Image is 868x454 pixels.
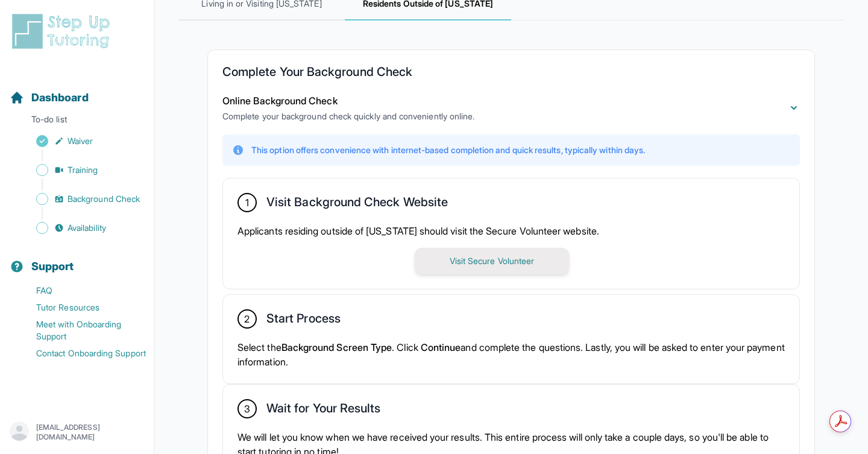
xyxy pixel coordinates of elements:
[237,340,785,369] p: Select the . Click and complete the questions. Lastly, you will be asked to enter your payment in...
[244,402,250,416] span: 3
[281,341,392,353] span: Background Screen Type
[10,89,89,106] a: Dashboard
[31,258,74,275] span: Support
[222,65,800,84] h2: Complete Your Background Check
[68,222,106,234] span: Availability
[222,110,474,122] p: Complete your background check quickly and conveniently online.
[222,93,800,122] button: Online Background CheckComplete your background check quickly and conveniently online.
[10,191,154,207] a: Background Check
[68,193,140,205] span: Background Check
[10,282,154,299] a: FAQ
[10,133,154,150] a: Waiver
[10,12,117,51] img: logo
[68,135,93,147] span: Waiver
[10,299,154,316] a: Tutor Resources
[266,311,341,330] h2: Start Process
[5,113,149,130] p: To-do list
[10,162,154,178] a: Training
[68,164,98,176] span: Training
[5,239,149,280] button: Support
[31,89,89,106] span: Dashboard
[245,195,249,210] span: 1
[5,70,149,111] button: Dashboard
[266,195,448,214] h2: Visit Background Check Website
[10,316,154,345] a: Meet with Onboarding Support
[10,219,154,236] a: Availability
[266,401,380,420] h2: Wait for Your Results
[244,312,250,326] span: 2
[421,341,461,353] span: Continue
[10,421,144,443] button: [EMAIL_ADDRESS][DOMAIN_NAME]
[222,95,338,107] span: Online Background Check
[251,144,645,156] p: This option offers convenience with internet-based completion and quick results, typically within...
[415,254,569,266] a: Visit Secure Volunteer
[36,423,144,442] p: [EMAIL_ADDRESS][DOMAIN_NAME]
[415,248,569,274] button: Visit Secure Volunteer
[237,224,785,238] p: Applicants residing outside of [US_STATE] should visit the Secure Volunteer website.
[10,345,154,362] a: Contact Onboarding Support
